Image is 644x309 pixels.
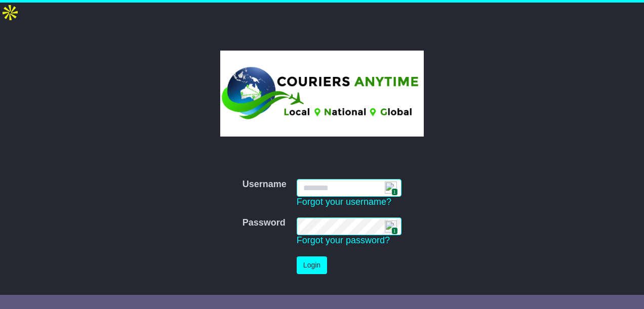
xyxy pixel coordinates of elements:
[243,179,287,190] label: Username
[391,188,398,196] span: 1
[220,51,424,137] img: Couriers Anytime Pty Ltd
[385,182,397,194] img: npw-badge-icon.svg
[297,235,390,245] a: Forgot your password?
[391,227,398,235] span: 1
[243,217,286,229] label: Password
[297,256,327,274] button: Login
[385,220,397,233] img: npw-badge-icon.svg
[297,197,391,207] a: Forgot your username?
